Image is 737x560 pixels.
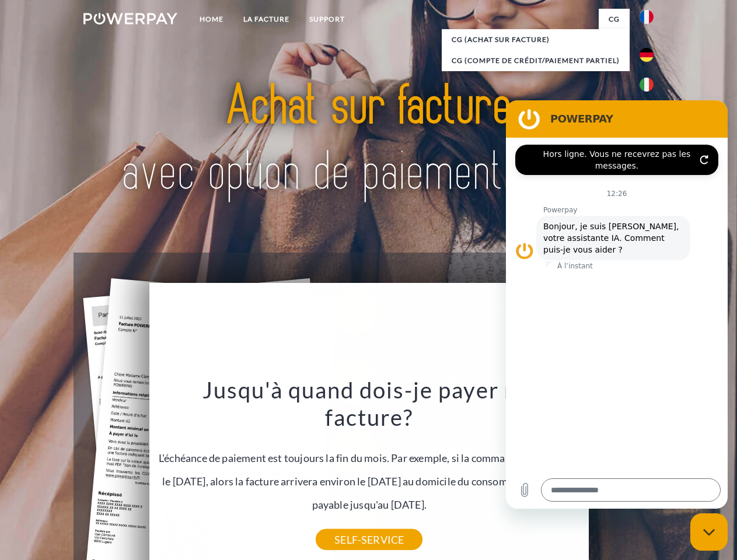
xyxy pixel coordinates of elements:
[111,56,626,223] img: title-powerpay_fr.svg
[83,13,177,24] img: logo-powerpay-white.svg
[599,9,630,30] a: CG
[506,100,728,509] iframe: Fenêtre de messagerie
[640,78,654,92] img: it
[690,513,728,551] iframe: Bouton de lancement de la fenêtre de messagerie, conversation en cours
[316,529,422,550] a: SELF-SERVICE
[442,29,630,50] a: CG (achat sur facture)
[156,376,582,540] div: L'échéance de paiement est toujours la fin du mois. Par exemple, si la commande a été passée le [...
[640,48,654,62] img: de
[640,10,654,24] img: fr
[233,9,299,30] a: LA FACTURE
[299,9,355,30] a: Support
[190,9,233,30] a: Home
[442,50,630,71] a: CG (Compte de crédit/paiement partiel)
[156,376,582,432] h3: Jusqu'à quand dois-je payer ma facture?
